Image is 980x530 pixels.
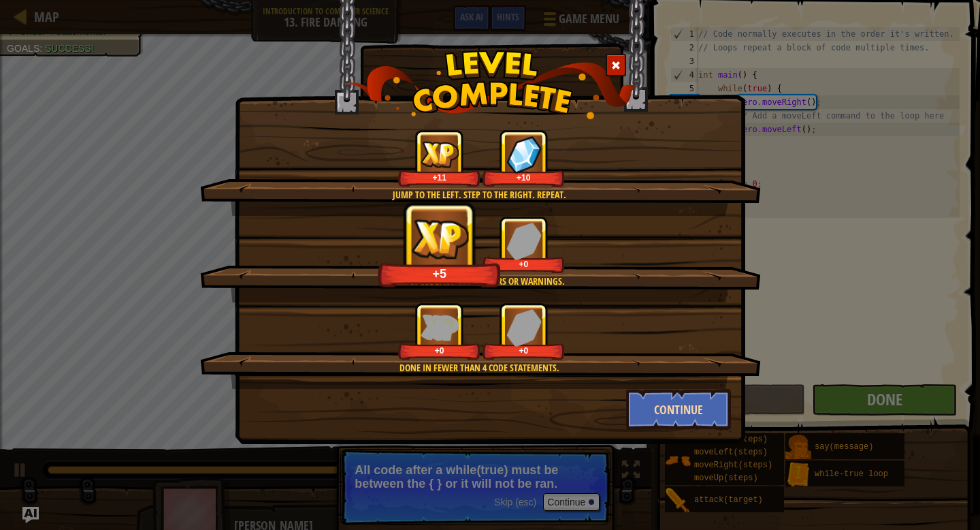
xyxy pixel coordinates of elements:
[485,259,562,269] div: +0
[382,266,497,281] div: +5
[401,172,478,183] div: +11
[506,222,542,260] img: reward_icon_gems.png
[485,345,562,356] div: +0
[401,345,478,356] div: +0
[421,141,459,168] img: reward_icon_xp.png
[421,314,459,341] img: reward_icon_xp.png
[265,275,694,288] div: Clean code: no code errors or warnings.
[412,219,469,259] img: reward_icon_xp.png
[485,172,562,183] div: +10
[344,50,636,119] img: level_complete.png
[506,309,542,346] img: reward_icon_gems.png
[265,361,694,375] div: Done in fewer than 4 code statements.
[265,188,694,202] div: Jump to the left. Step to the right. Repeat.
[626,389,732,430] button: Continue
[506,136,542,173] img: reward_icon_gems.png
